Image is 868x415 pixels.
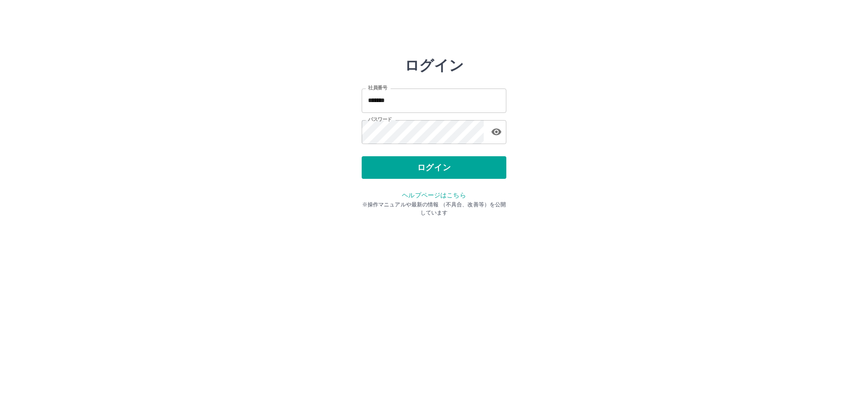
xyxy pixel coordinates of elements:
p: ※操作マニュアルや最新の情報 （不具合、改善等）を公開しています [362,201,506,217]
a: ヘルプページはこちら [402,191,466,199]
button: ログイン [362,156,506,179]
label: 社員番号 [368,84,387,91]
h2: ログイン [405,57,464,74]
label: パスワード [368,116,392,123]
